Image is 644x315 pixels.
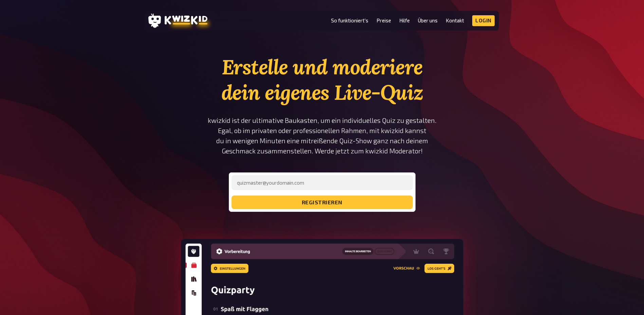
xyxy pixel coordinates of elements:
[232,175,413,190] input: quizmaster@yourdomain.com
[399,18,410,23] a: Hilfe
[472,15,495,26] a: Login
[207,115,437,156] p: kwizkid ist der ultimative Baukasten, um ein individuelles Quiz zu gestalten. Egal, ob im private...
[418,18,438,23] a: Über uns
[331,18,368,23] a: So funktioniert's
[376,18,391,23] a: Preise
[232,196,413,209] button: registrieren
[207,54,437,105] h1: Erstelle und moderiere dein eigenes Live-Quiz
[446,18,464,23] a: Kontakt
